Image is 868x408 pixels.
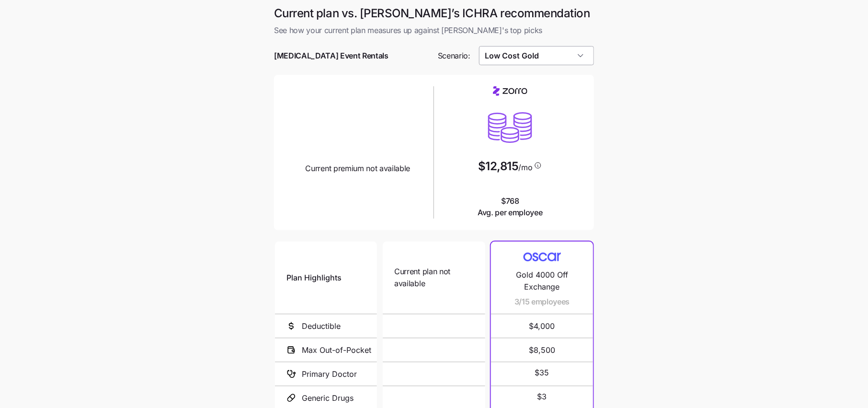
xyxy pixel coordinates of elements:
span: Current plan not available [394,266,473,290]
span: Deductible [302,320,341,332]
span: Max Out-of-Pocket [302,344,371,356]
span: Primary Doctor [302,368,357,380]
span: Plan Highlights [286,272,342,284]
img: Carrier [523,247,561,266]
span: $12,815 [478,161,519,172]
span: $3 [537,391,547,403]
span: [MEDICAL_DATA] Event Rentals [274,50,388,62]
span: Avg. per employee [478,207,543,219]
span: Generic Drugs [302,392,354,404]
span: $4,000 [503,315,582,338]
span: $8,500 [503,338,582,361]
span: 3/15 employees [514,296,570,308]
span: /mo [519,163,533,171]
span: Scenario: [438,50,470,62]
span: Current premium not available [306,163,411,175]
span: Gold 4000 Off Exchange [503,269,582,293]
span: $35 [535,367,549,379]
span: See how your current plan measures up against [PERSON_NAME]'s top picks [274,24,594,36]
span: $768 [478,195,543,219]
h1: Current plan vs. [PERSON_NAME]’s ICHRA recommendation [274,6,594,21]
